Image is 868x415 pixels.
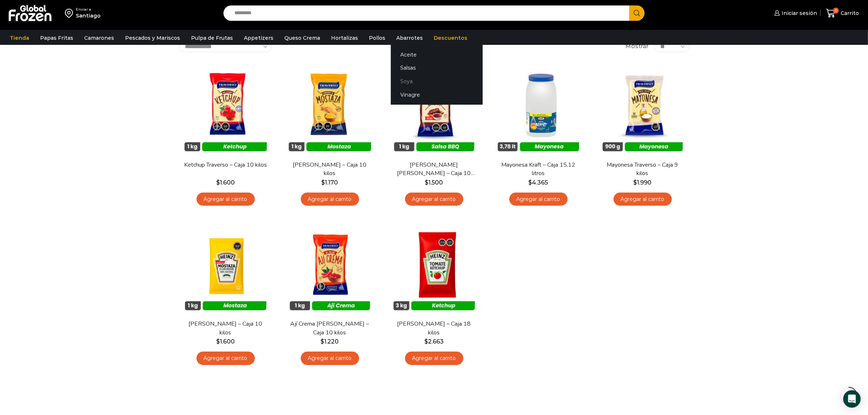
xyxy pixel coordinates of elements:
[392,320,476,337] a: [PERSON_NAME] – Caja 18 kilos
[216,338,235,345] bdi: 1.600
[425,179,443,186] bdi: 1.500
[288,320,371,337] a: Ají Crema [PERSON_NAME] – Caja 10 kilos
[392,161,476,178] a: [PERSON_NAME] [PERSON_NAME] – Caja 10 kilos
[301,352,359,365] a: Agregar al carrito: “Ají Crema Traverso - Caja 10 kilos”
[424,338,428,345] span: $
[322,179,325,186] span: $
[240,31,277,45] a: Appetizers
[425,179,429,186] span: $
[405,352,463,365] a: Agregar al carrito: “Ketchup Heinz - Caja 18 kilos”
[187,31,237,45] a: Pulpa de Frutas
[391,88,483,102] a: Vinagre
[81,31,118,45] a: Camarones
[496,161,580,178] a: Mayonesa Kraft – Caja 15,12 litros
[365,31,389,45] a: Pollos
[391,75,483,88] a: Soya
[179,41,272,52] select: Pedido de la tienda
[824,5,861,22] a: 0 Carrito
[36,31,77,45] a: Papas Fritas
[183,161,267,169] a: Ketchup Traverso – Caja 10 kilos
[121,31,184,45] a: Pescados y Mariscos
[424,338,444,345] bdi: 2.663
[772,6,817,20] a: Iniciar sesión
[393,31,427,45] a: Abarrotes
[529,179,548,186] bdi: 4.365
[780,9,817,17] span: Iniciar sesión
[6,31,33,45] a: Tienda
[391,61,483,75] a: Salsas
[281,31,324,45] a: Queso Crema
[183,320,267,337] a: [PERSON_NAME] – Caja 10 kilos
[196,352,255,365] a: Agregar al carrito: “Mostaza Heinz - Caja 10 kilos”
[301,193,359,206] a: Agregar al carrito: “Mostaza Traverso - Caja 10 kilos”
[76,12,101,19] div: Santiago
[634,179,652,186] bdi: 1.990
[288,161,371,178] a: [PERSON_NAME] – Caja 10 kilos
[833,8,839,13] span: 0
[405,193,463,206] a: Agregar al carrito: “Salsa Barbacue Traverso - Caja 10 kilos”
[216,179,220,186] span: $
[321,338,339,345] bdi: 1.220
[430,31,471,45] a: Descuentos
[327,31,362,45] a: Hortalizas
[629,5,645,21] button: Search button
[322,179,338,186] bdi: 1.170
[509,193,568,206] a: Agregar al carrito: “Mayonesa Kraft - Caja 15,12 litros”
[216,179,235,186] bdi: 1.600
[391,48,483,61] a: Aceite
[65,7,76,19] img: address-field-icon.svg
[843,390,861,408] div: Open Intercom Messenger
[196,193,255,206] a: Agregar al carrito: “Ketchup Traverso - Caja 10 kilos”
[839,9,859,17] span: Carrito
[614,193,672,206] a: Agregar al carrito: “Mayonesa Traverso - Caja 9 kilos”
[625,42,649,51] span: Mostrar
[216,338,220,345] span: $
[321,338,324,345] span: $
[76,7,101,12] div: Enviar a
[600,161,684,178] a: Mayonesa Traverso – Caja 9 kilos
[529,179,532,186] span: $
[634,179,637,186] span: $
